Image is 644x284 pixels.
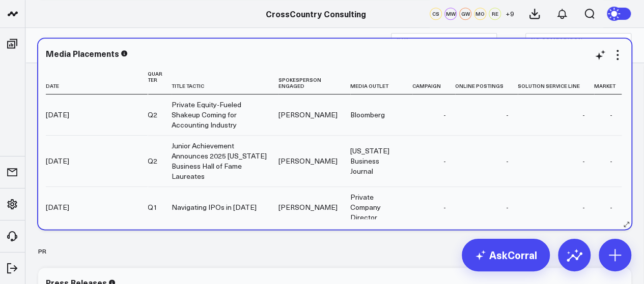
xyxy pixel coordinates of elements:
div: Q2 [148,110,157,120]
div: [DATE] [46,156,69,166]
button: No Comparison [525,33,631,57]
button: YTD[DATE]-[DATE] [391,33,497,57]
div: [PERSON_NAME] [278,202,338,212]
button: +9 [503,8,516,20]
div: - [610,202,612,212]
th: Online Postings [455,66,518,94]
div: - [506,156,509,166]
div: - [582,202,585,212]
div: [DATE] [46,110,69,120]
div: MW [444,8,457,20]
th: Campaign [412,66,455,94]
div: [DATE] [46,202,69,212]
b: No Comparison [531,37,626,43]
div: - [443,156,446,166]
div: - [610,156,612,166]
a: CrossCountry Consulting [266,8,366,19]
div: - [443,110,446,120]
div: [US_STATE] Business Journal [350,146,403,176]
div: - [610,110,612,120]
b: YTD [397,37,491,43]
div: - [506,110,509,120]
div: MO [474,8,486,20]
th: Solution Service Line [518,66,594,94]
th: Spokesperson Engaged [278,66,351,94]
div: Junior Achievement Announces 2025 [US_STATE] Business Hall of Fame Laureates [172,141,269,181]
th: Title Tactic [172,66,278,94]
div: GW [459,8,471,20]
div: RE [489,8,501,20]
div: [PERSON_NAME] [278,110,338,120]
div: - [582,156,585,166]
div: CS [430,8,442,20]
span: + 9 [506,10,514,17]
div: - [443,202,446,212]
th: Media Outlet [350,66,412,94]
div: Private Equity-Fueled Shakeup Coming for Accounting Industry [172,100,269,130]
div: PR [38,239,46,263]
th: Market [594,66,622,94]
div: [PERSON_NAME] [278,156,338,166]
div: - [582,110,585,120]
th: Quarter [148,66,172,94]
div: Q1 [148,202,157,212]
div: Private Company Director [350,192,403,223]
div: Navigating IPOs in [DATE] [172,202,257,212]
div: - [506,202,509,212]
div: Bloomberg [350,110,385,120]
div: Media Placements [46,48,119,59]
a: AskCorral [462,239,550,271]
th: Date [46,66,148,94]
div: Q2 [148,156,157,166]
